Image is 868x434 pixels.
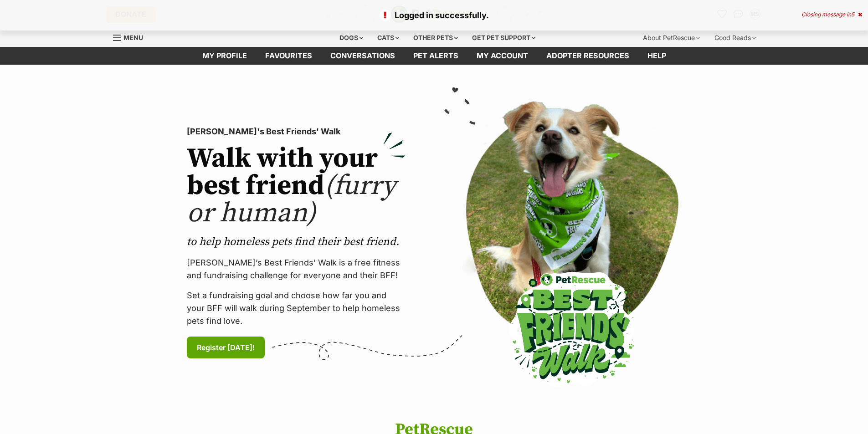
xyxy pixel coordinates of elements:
[197,342,255,353] span: Register [DATE]!
[638,47,675,65] a: Help
[256,47,321,65] a: Favourites
[187,145,406,227] h2: Walk with your best friend
[708,29,762,47] div: Good Reads
[187,125,406,138] p: [PERSON_NAME]'s Best Friends' Walk
[371,29,406,47] div: Cats
[321,47,404,65] a: conversations
[113,29,149,45] a: Menu
[187,289,406,327] p: Set a fundraising goal and choose how far you and your BFF will walk during September to help hom...
[404,47,467,65] a: Pet alerts
[193,47,256,65] a: My profile
[187,337,265,358] a: Register [DATE]!
[187,235,406,249] p: to help homeless pets find their best friend.
[637,29,706,47] div: About PetRescue
[407,29,464,47] div: Other pets
[466,29,542,47] div: Get pet support
[333,29,370,47] div: Dogs
[187,169,396,230] span: (furry or human)
[467,47,537,65] a: My account
[187,256,406,282] p: [PERSON_NAME]’s Best Friends' Walk is a free fitness and fundraising challenge for everyone and t...
[537,47,638,65] a: Adopter resources
[123,34,143,41] span: Menu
